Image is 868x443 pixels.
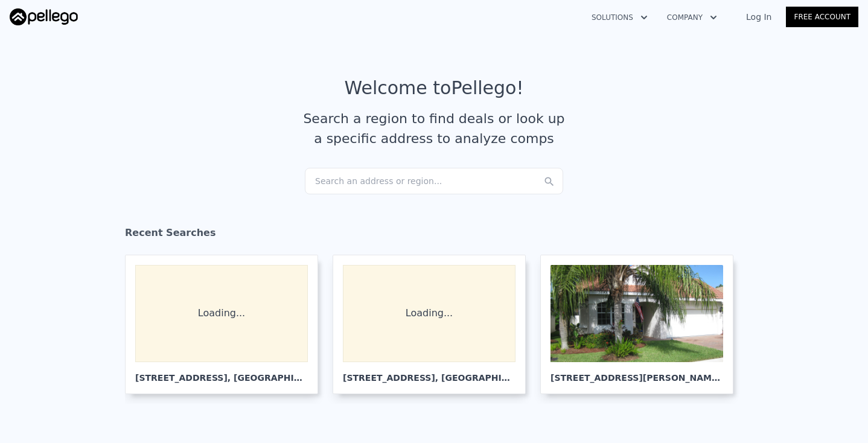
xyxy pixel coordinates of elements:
a: Free Account [786,7,858,27]
button: Company [657,7,727,28]
div: Recent Searches [125,216,743,255]
div: Search an address or region... [305,168,563,194]
div: [STREET_ADDRESS][PERSON_NAME] , [GEOGRAPHIC_DATA][PERSON_NAME] [550,362,723,384]
div: Welcome to Pellego ! [345,77,524,99]
div: [STREET_ADDRESS] , [GEOGRAPHIC_DATA][PERSON_NAME] [343,362,515,384]
a: Loading... [STREET_ADDRESS], [GEOGRAPHIC_DATA][PERSON_NAME] [333,255,535,394]
div: Loading... [135,265,308,362]
a: [STREET_ADDRESS][PERSON_NAME], [GEOGRAPHIC_DATA][PERSON_NAME] [540,255,743,394]
div: Loading... [343,265,515,362]
button: Solutions [582,7,657,28]
div: Search a region to find deals or look up a specific address to analyze comps [299,109,569,148]
a: Log In [732,11,786,23]
div: [STREET_ADDRESS] , [GEOGRAPHIC_DATA][PERSON_NAME] [135,362,308,384]
a: Loading... [STREET_ADDRESS], [GEOGRAPHIC_DATA][PERSON_NAME] [125,255,328,394]
img: Pellego [10,8,78,25]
